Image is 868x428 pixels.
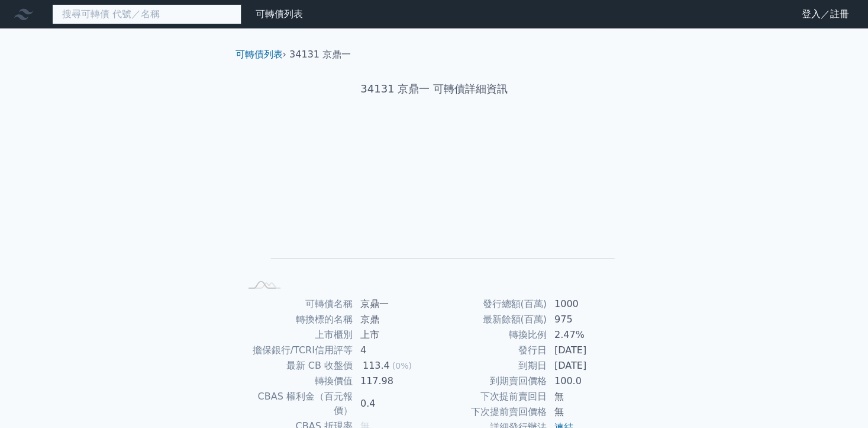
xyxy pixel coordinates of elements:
[52,4,241,24] input: 搜尋可轉債 代號／名稱
[434,404,547,420] td: 下次提前賣回價格
[240,327,353,343] td: 上市櫃別
[240,358,353,373] td: 最新 CB 收盤價
[240,373,353,389] td: 轉換價值
[260,134,615,276] g: Chart
[547,312,628,327] td: 975
[235,49,283,60] a: 可轉債列表
[434,343,547,358] td: 發行日
[792,5,859,24] a: 登入／註冊
[226,81,643,97] h1: 34131 京鼎一 可轉債詳細資訊
[809,371,868,428] div: 聊天小工具
[392,361,412,370] span: (0%)
[360,359,392,373] div: 113.4
[434,358,547,373] td: 到期日
[434,327,547,343] td: 轉換比例
[353,327,434,343] td: 上市
[547,358,628,373] td: [DATE]
[809,371,868,428] iframe: Chat Widget
[547,404,628,420] td: 無
[547,373,628,389] td: 100.0
[353,343,434,358] td: 4
[240,296,353,312] td: 可轉債名稱
[240,312,353,327] td: 轉換標的名稱
[240,389,353,419] td: CBAS 權利金（百元報價）
[353,373,434,389] td: 117.98
[434,389,547,404] td: 下次提前賣回日
[353,389,434,419] td: 0.4
[353,296,434,312] td: 京鼎一
[434,296,547,312] td: 發行總額(百萬)
[547,389,628,404] td: 無
[289,47,351,62] li: 34131 京鼎一
[434,312,547,327] td: 最新餘額(百萬)
[547,327,628,343] td: 2.47%
[547,296,628,312] td: 1000
[547,343,628,358] td: [DATE]
[256,8,303,20] a: 可轉債列表
[235,47,286,62] li: ›
[353,312,434,327] td: 京鼎
[434,373,547,389] td: 到期賣回價格
[240,343,353,358] td: 擔保銀行/TCRI信用評等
